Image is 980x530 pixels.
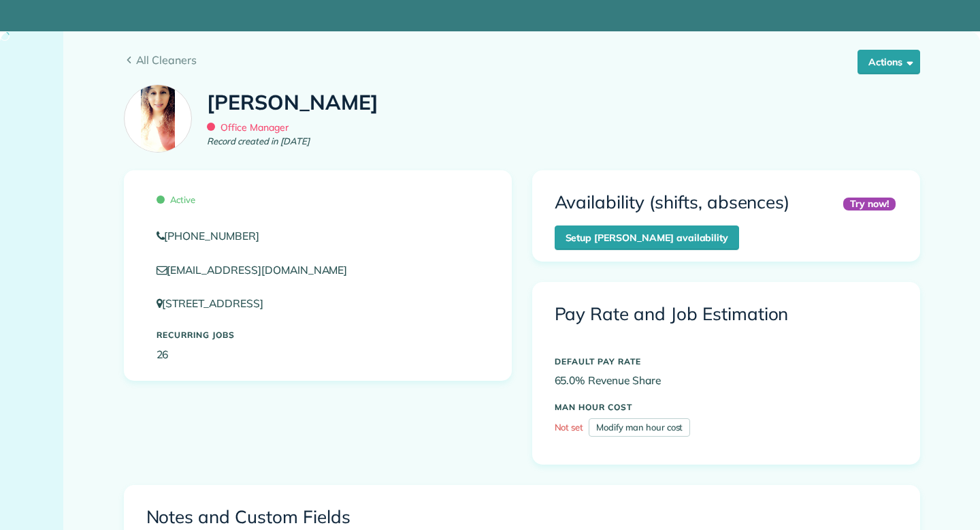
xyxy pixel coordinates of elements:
div: Try now! [843,198,896,211]
span: All Cleaners [136,52,920,68]
em: Record created in [DATE] [207,135,309,149]
a: All Cleaners [124,52,920,68]
h3: Availability (shifts, absences) [555,193,790,213]
a: Modify man hour cost [589,418,690,437]
a: [EMAIL_ADDRESS][DOMAIN_NAME] [157,263,361,277]
p: 26 [157,347,479,362]
span: Active [157,194,196,205]
span: Not set [555,422,584,433]
h5: DEFAULT PAY RATE [555,357,898,366]
h3: Pay Rate and Job Estimation [555,305,898,324]
h1: [PERSON_NAME] [207,91,378,114]
span: Office Manager [207,121,288,134]
h3: Notes and Custom Fields [146,508,898,527]
button: Actions [857,50,920,74]
h5: Recurring Jobs [157,330,479,339]
h5: MAN HOUR COST [555,403,898,411]
p: 65.0% Revenue Share [555,373,898,388]
img: 27207jpeg [125,85,191,152]
a: [STREET_ADDRESS] [157,296,276,310]
a: Setup [PERSON_NAME] availability [555,225,740,250]
a: [PHONE_NUMBER] [157,228,479,244]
